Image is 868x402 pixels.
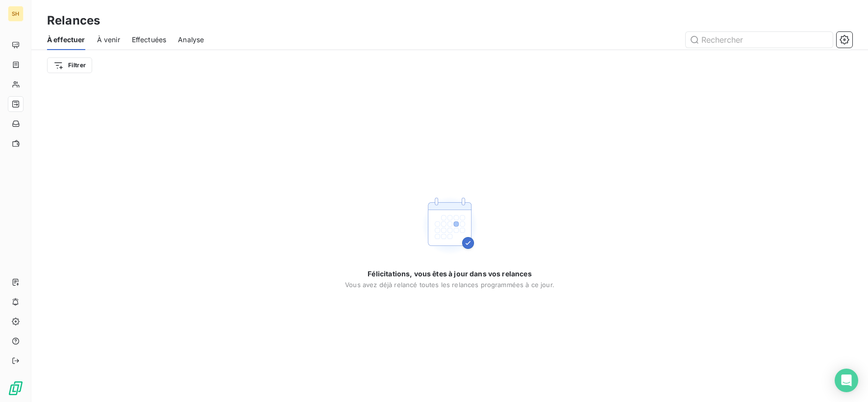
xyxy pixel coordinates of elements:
[47,57,92,73] button: Filtrer
[47,12,100,29] h3: Relances
[368,269,531,279] span: Félicitations, vous êtes à jour dans vos relances
[8,380,24,396] img: Logo LeanPay
[419,194,481,257] img: Empty state
[345,281,554,289] span: Vous avez déjà relancé toutes les relances programmées à ce jour.
[686,32,833,48] input: Rechercher
[835,369,858,392] div: Open Intercom Messenger
[97,35,120,45] span: À venir
[47,35,85,45] span: À effectuer
[178,35,204,45] span: Analyse
[132,35,167,45] span: Effectuées
[8,6,24,22] div: SH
